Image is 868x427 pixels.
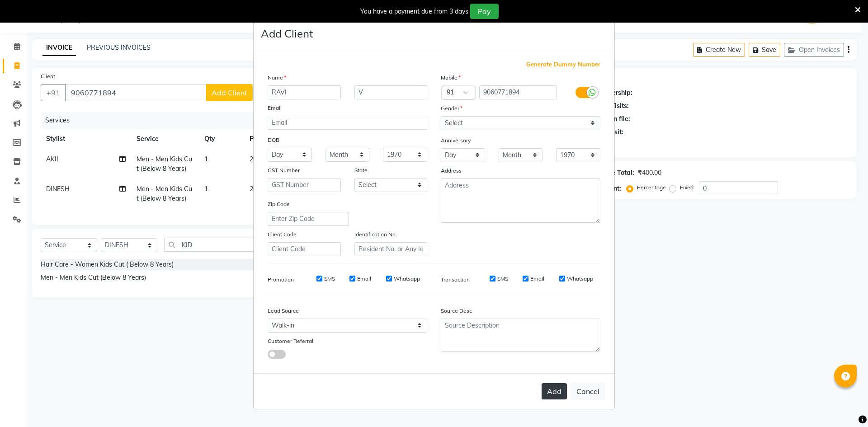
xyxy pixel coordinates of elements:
[357,275,371,283] label: Email
[268,230,297,239] label: Client Code
[268,242,341,256] input: Client Code
[441,307,472,315] label: Source Desc
[268,178,341,192] input: GST Number
[441,104,462,113] label: Gender
[268,74,286,82] label: Name
[479,85,557,99] input: Mobile
[268,337,313,345] label: Customer Referral
[530,275,544,283] label: Email
[261,25,313,42] h4: Add Client
[354,166,368,174] label: State
[354,242,428,256] input: Resident No. or Any Id
[571,383,605,400] button: Cancel
[441,167,462,175] label: Address
[470,4,499,19] button: Pay
[542,383,567,399] button: Add
[354,230,397,239] label: Identification No.
[394,275,420,283] label: Whatsapp
[441,74,461,82] label: Mobile
[497,275,508,283] label: SMS
[324,275,335,283] label: SMS
[354,85,428,99] input: Last Name
[268,307,299,315] label: Lead Source
[268,212,349,226] input: Enter Zip Code
[567,275,593,283] label: Whatsapp
[268,104,282,112] label: Email
[268,276,294,284] label: Promotion
[360,7,468,16] div: You have a payment due from 3 days
[268,116,427,130] input: Email
[268,200,290,208] label: Zip Code
[268,85,341,99] input: First Name
[268,136,279,144] label: DOB
[441,136,471,145] label: Anniversary
[268,166,300,174] label: GST Number
[441,276,470,284] label: Transaction
[526,60,600,69] span: Generate Dummy Number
